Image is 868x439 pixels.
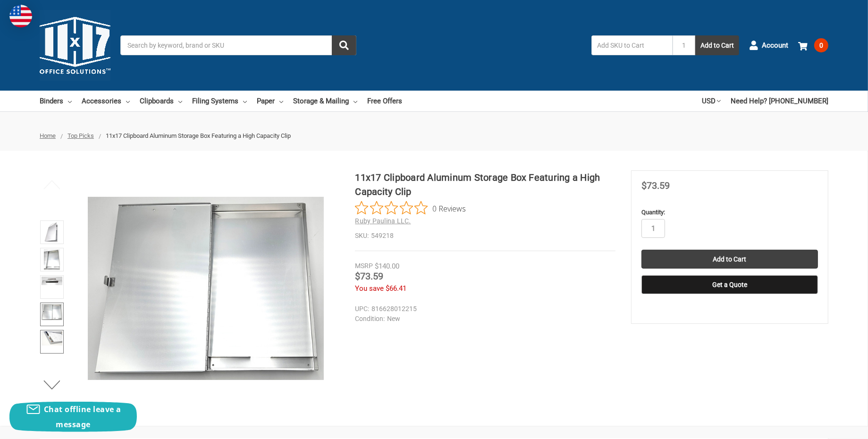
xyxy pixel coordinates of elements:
[731,91,828,111] a: Need Help? [PHONE_NUMBER]
[106,132,291,139] span: 11x17 Clipboard Aluminum Storage Box Featuring a High Capacity Clip
[355,284,384,293] span: You save
[9,402,137,432] button: Chat offline leave a message
[355,231,369,241] dt: SKU:
[702,91,721,111] a: USD
[355,170,615,199] h1: 11x17 Clipboard Aluminum Storage Box Featuring a High Capacity Clip
[355,314,385,324] dt: Condition:
[355,217,411,225] a: Ruby Paulina LLC.
[42,331,62,346] img: 11x17 Clipboard Aluminum Storage Box Featuring a High Capacity Clip
[40,132,56,139] a: Home
[375,262,399,270] span: $140.00
[67,132,94,139] a: Top Picks
[749,33,788,58] a: Account
[355,304,369,314] dt: UPC:
[192,91,247,111] a: Filing Systems
[293,91,357,111] a: Storage & Mailing
[44,249,60,270] img: 11x17 Clipboard Aluminum Storage Box Featuring a High Capacity Clip
[355,261,373,271] div: MSRP
[355,270,383,282] span: $73.59
[432,201,466,215] span: 0 Reviews
[641,208,818,217] label: Quantity:
[40,91,72,111] a: Binders
[367,91,402,111] a: Free Offers
[641,275,818,294] button: Get a Quote
[762,40,788,51] span: Account
[44,222,59,243] img: 11x17 Clipboard Aluminum Storage Box Featuring a High Capacity Clip
[641,250,818,269] input: Add to Cart
[42,304,62,320] img: 11x17 Clipboard Aluminum Storage Box Featuring a High Capacity Clip
[38,375,67,394] button: Next
[355,201,466,215] button: Rated 0 out of 5 stars from 0 reviews. Jump to reviews.
[641,180,670,191] span: $73.59
[40,10,110,81] img: 11x17.com
[386,284,406,293] span: $66.41
[120,35,356,55] input: Search by keyword, brand or SKU
[355,304,611,314] dd: 816628012215
[591,35,673,55] input: Add SKU to Cart
[257,91,283,111] a: Paper
[798,33,828,58] a: 0
[42,277,62,285] img: 11x17 Clipboard Aluminum Storage Box Featuring a High Capacity Clip
[355,314,611,324] dd: New
[9,5,32,27] img: duty and tax information for United States
[355,231,615,241] dd: 549218
[88,197,324,380] img: 11x17 Clipboard Aluminum Storage Box Featuring a High Capacity Clip
[140,91,182,111] a: Clipboards
[44,404,121,430] span: Chat offline leave a message
[38,175,67,194] button: Previous
[82,91,130,111] a: Accessories
[814,38,828,52] span: 0
[695,35,739,55] button: Add to Cart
